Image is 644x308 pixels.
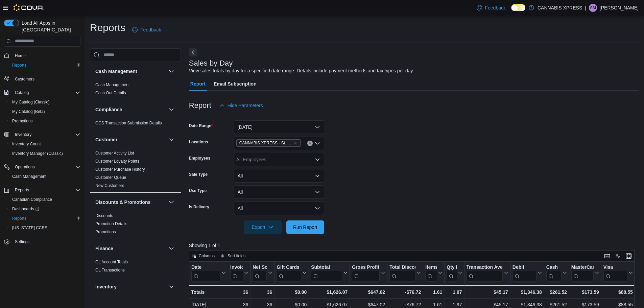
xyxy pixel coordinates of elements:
div: Total Discount [389,264,415,270]
a: Dashboards [7,204,83,214]
label: Use Type [189,188,207,193]
button: Customer [95,136,166,143]
div: Subtotal [311,264,342,281]
div: Ashton Melnyk [589,4,597,12]
button: Catalog [1,88,83,97]
button: Inventory Manager (Classic) [7,149,83,158]
div: Visa [603,264,627,281]
button: Invoices Sold [230,264,248,281]
span: Dashboards [9,205,80,213]
div: Date [191,264,220,270]
button: Next [189,48,197,56]
a: New Customers [95,183,124,188]
div: $88.55 [603,288,633,296]
button: My Catalog (Classic) [7,97,83,107]
div: Total Discount [389,264,415,281]
span: Cash Management [95,82,129,88]
h3: Compliance [95,106,122,113]
button: Cash Management [167,67,175,75]
button: Enter fullscreen [625,252,633,260]
button: Hide Parameters [217,99,266,112]
div: Discounts & Promotions [90,212,181,239]
div: Debit [512,264,536,281]
span: Home [15,53,26,58]
span: Feedback [485,4,505,11]
a: Promotions [9,117,35,125]
span: Settings [12,237,80,246]
a: My Catalog (Beta) [9,108,48,116]
span: Dashboards [12,206,39,212]
span: AM [590,4,596,12]
a: Promotion Details [95,221,127,226]
div: Invoices Sold [230,264,243,270]
div: Invoices Sold [230,264,243,281]
a: Reports [9,61,29,69]
input: Dark Mode [511,4,525,11]
div: View sales totals by day for a specified date range. Details include payment methods and tax type... [189,67,414,74]
button: Finance [167,244,175,253]
button: Cash Management [7,172,83,181]
label: Employees [189,156,210,161]
img: Cova [14,4,44,11]
span: Email Subscription [214,77,257,91]
button: Reports [7,61,83,70]
span: Customer Queue [95,175,126,180]
a: GL Transactions [95,268,125,273]
span: Promotions [12,118,33,124]
div: Cash [546,264,562,270]
button: Transaction Average [466,264,508,281]
span: Reports [9,61,80,69]
span: Dark Mode [511,11,511,11]
div: $45.17 [466,288,508,296]
span: Inventory Manager (Classic) [12,151,63,156]
button: Compliance [95,106,166,113]
button: Subtotal [311,264,348,281]
a: Inventory Manager (Classic) [9,149,66,158]
button: Columns [189,252,217,260]
div: Gift Cards [277,264,301,270]
span: My Catalog (Classic) [9,98,80,106]
button: Cash Management [95,68,166,75]
a: Customer Loyalty Points [95,159,139,164]
a: Settings [12,238,32,246]
div: $173.59 [571,288,599,296]
a: Promotions [95,230,116,234]
button: Inventory Count [7,139,83,149]
button: Inventory [1,130,83,139]
button: Inventory [95,283,166,290]
div: Items Per Transaction [425,264,437,281]
label: Is Delivery [189,204,209,210]
p: Showing 1 of 1 [189,242,639,249]
a: Home [12,52,28,60]
nav: Complex example [4,48,80,264]
button: Canadian Compliance [7,195,83,204]
span: Promotions [9,117,80,125]
button: Display options [614,252,622,260]
a: Customer Activity List [95,151,134,156]
span: [US_STATE] CCRS [12,225,47,231]
button: Customers [1,74,83,84]
a: Discounts [95,213,113,218]
button: Discounts & Promotions [167,198,175,206]
h1: Reports [90,21,125,34]
button: Clear input [307,141,313,146]
button: Inventory [167,283,175,291]
label: Sale Type [189,172,208,177]
button: Keyboard shortcuts [603,252,611,260]
button: Items Per Transaction [425,264,442,281]
span: GL Account Totals [95,259,128,265]
span: Inventory [15,132,31,137]
span: Feedback [140,26,161,33]
div: Transaction Average [466,264,502,270]
a: Feedback [129,23,164,37]
a: Canadian Compliance [9,195,55,204]
span: Reports [12,186,80,194]
label: Locations [189,139,208,145]
button: Discounts & Promotions [95,199,166,206]
span: Customer Purchase History [95,167,145,172]
div: Items Per Transaction [425,264,437,270]
div: Net Sold [253,264,267,281]
button: Open list of options [315,157,320,162]
div: Cash Management [90,81,181,100]
button: Catalog [12,89,31,97]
